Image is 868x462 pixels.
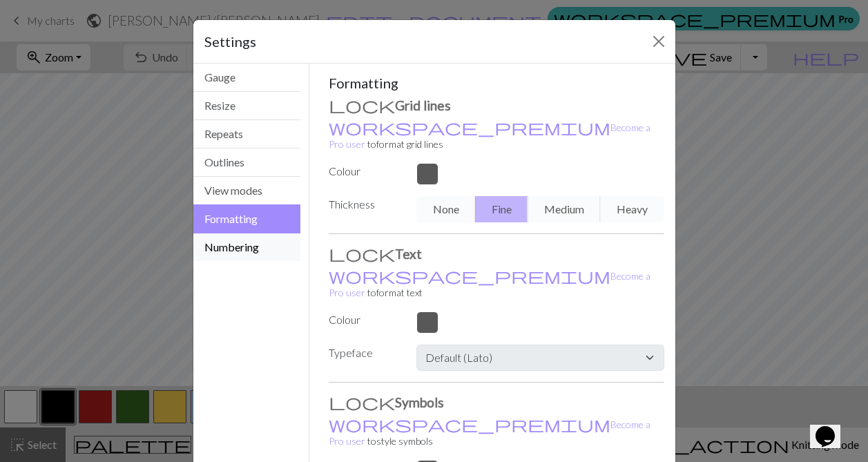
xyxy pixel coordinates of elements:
[193,120,301,148] button: Repeats
[193,233,301,261] button: Numbering
[320,196,408,217] label: Thickness
[329,270,650,298] a: Become a Pro user
[320,345,408,365] label: Typeface
[193,148,301,177] button: Outlines
[329,270,650,298] small: to format text
[329,97,664,113] h3: Grid lines
[648,30,670,52] button: Close
[329,117,610,137] span: workspace_premium
[329,394,664,410] h3: Symbols
[329,245,664,262] h3: Text
[810,407,854,448] iframe: chat widget
[204,31,256,52] h5: Settings
[329,418,650,447] small: to style symbols
[193,204,301,233] button: Formatting
[193,177,301,205] button: View modes
[193,64,301,92] button: Gauge
[320,163,408,180] label: Colour
[329,266,610,285] span: workspace_premium
[320,311,408,328] label: Colour
[193,92,301,120] button: Resize
[329,418,650,447] a: Become a Pro user
[329,75,664,91] h5: Formatting
[329,122,650,150] small: to format grid lines
[329,414,610,434] span: workspace_premium
[329,122,650,150] a: Become a Pro user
